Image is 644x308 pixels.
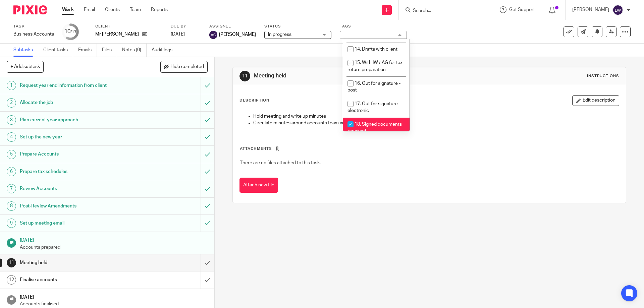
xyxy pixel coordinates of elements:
h1: Post-Review Amendments [20,201,136,211]
h1: Set up the new year [20,132,136,142]
div: 9 [7,219,16,228]
img: Pixie [13,5,47,14]
label: Due by [171,24,201,29]
span: 18. Signed documents received [347,122,402,134]
a: Clients [105,6,120,13]
p: Accounts finalised [20,301,208,307]
h1: Plan current year approach [20,115,136,125]
div: 5 [7,150,16,159]
div: 11 [7,258,16,267]
p: Description [239,98,269,103]
label: Status [264,24,331,29]
div: 6 [7,167,16,176]
span: 15. With IW / AG for tax return preparation [347,60,402,72]
div: 4 [7,132,16,142]
a: Subtasks [13,44,38,57]
h1: Prepare tax schedules [20,167,136,177]
a: Reports [151,6,168,13]
a: Email [84,6,95,13]
a: Notes (0) [122,44,147,57]
span: 17. Out for signature - electronic [347,102,400,113]
div: 10 [64,28,76,36]
div: 7 [7,184,16,193]
a: Emails [78,44,97,57]
label: Assignee [209,24,256,29]
div: Instructions [587,73,619,79]
h1: [DATE] [20,235,208,244]
div: 2 [7,98,16,108]
a: Files [102,44,117,57]
h1: Allocate the job [20,98,136,108]
h1: Meeting held [254,72,444,79]
h1: Meeting held [20,258,136,268]
label: Client [95,24,162,29]
a: Team [130,6,141,13]
h1: Finalise accounts [20,275,136,285]
span: Hide completed [170,64,204,70]
h1: Set up meeting email [20,218,136,228]
p: Hold meeting and write up minutes [253,113,619,120]
button: + Add subtask [7,61,44,72]
span: Get Support [509,7,535,12]
span: [PERSON_NAME] [219,31,256,38]
span: Attachments [240,147,272,150]
span: In progress [268,32,291,37]
div: 3 [7,115,16,125]
p: [PERSON_NAME] [572,6,609,13]
span: 14. Drafts with client [355,47,397,52]
img: svg%3E [209,31,217,39]
label: Task [13,24,54,29]
h1: [DATE] [20,292,208,301]
h1: Prepare Accounts [20,149,136,159]
div: 11 [239,71,250,81]
p: Mr [PERSON_NAME] [95,31,139,38]
a: Client tasks [43,44,73,57]
button: Hide completed [160,61,208,72]
button: Edit description [572,95,619,106]
p: Accounts prepared [20,244,208,251]
button: Attach new file [239,178,278,193]
span: There are no files attached to this task. [240,161,321,165]
h1: Review Accounts [20,184,136,194]
a: Audit logs [152,44,177,57]
div: 12 [7,275,16,285]
h1: Request year end information from client [20,80,136,90]
div: 8 [7,201,16,211]
span: 16. Out for signature - post [347,81,400,93]
img: svg%3E [612,5,623,15]
small: /17 [70,30,76,34]
input: Search [412,8,473,14]
p: Circulate minutes around accounts team and with client [253,120,619,126]
label: Tags [340,24,407,29]
span: [DATE] [171,32,185,37]
a: Work [62,6,74,13]
div: 1 [7,81,16,90]
div: Business Accounts [13,31,54,38]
